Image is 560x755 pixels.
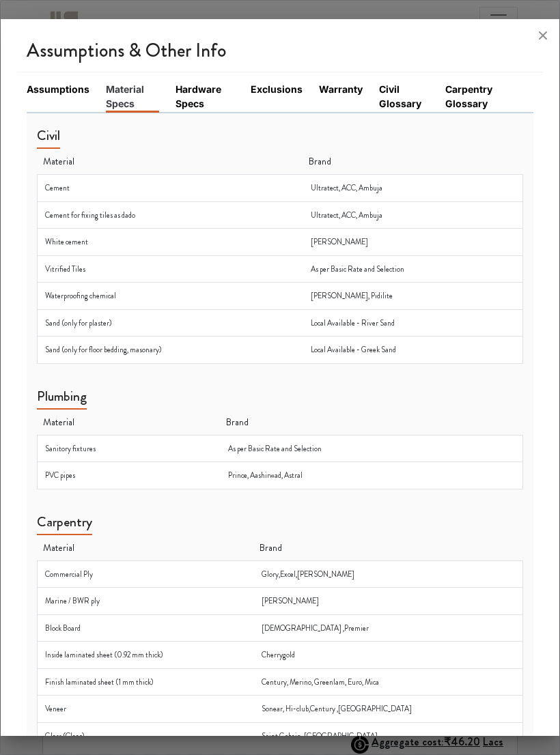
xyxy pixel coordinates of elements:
td: Ultratect, ACC, Ambuja [303,201,522,229]
h5: Plumbing [37,388,87,410]
td: Prince, Aashirwad, Astral [221,462,523,489]
a: Material Specs [106,82,159,113]
a: Civil Glossary [379,82,429,111]
td: PVC pipes [38,462,221,489]
th: Material [38,535,254,561]
td: Cement for fixing tiles as dado [38,201,304,229]
td: White cement [38,229,304,256]
td: As per Basic Rate and Selection [303,255,522,283]
td: Glory,Excel,[PERSON_NAME] [254,560,523,588]
td: Waterproofing chemical [38,283,304,310]
td: [PERSON_NAME] [303,229,522,256]
td: Ultratect, ACC, Ambuja [303,175,522,202]
td: Sand (only for floor bedding, masonary) [38,337,304,364]
td: Glass (Clear) [38,722,254,750]
td: Commercial Ply [38,560,254,588]
td: [DEMOGRAPHIC_DATA] ,Premier [254,614,523,642]
td: Sonear, Hi-club,Century ,[GEOGRAPHIC_DATA] [254,696,523,723]
a: Exclusions [251,82,303,96]
td: Cherrygold [254,642,523,669]
td: Sanitory fixtures [38,435,221,462]
td: Marine / BWR ply [38,588,254,615]
td: As per Basic Rate and Selection [221,435,523,462]
td: Block Board [38,614,254,642]
a: Carpentry Glossary [445,82,517,111]
td: Vitrified Tiles [38,255,304,283]
td: Veneer [38,696,254,723]
td: Cement [38,175,304,202]
td: Local Available - River Sand [303,309,522,337]
td: Sand (only for plaster) [38,309,304,337]
td: [PERSON_NAME] [254,588,523,615]
th: Brand [221,410,523,436]
th: Brand [254,535,523,561]
th: Material [38,149,304,175]
td: Saint Gobain, [GEOGRAPHIC_DATA] [254,722,523,750]
td: Century, Merino, Greenlam, Euro, Mica [254,668,523,696]
h5: Carpentry [37,514,92,535]
td: Inside laminated sheet (0.92 mm thick) [38,642,254,669]
td: Finish laminated sheet (1 mm thick) [38,668,254,696]
td: [PERSON_NAME], Pidilite [303,283,522,310]
h5: Civil [37,128,60,149]
td: Local Available - Greek Sand [303,337,522,364]
a: Assumptions [27,82,89,96]
a: Hardware Specs [176,82,235,111]
a: Warranty [319,82,363,96]
th: Brand [303,149,522,175]
th: Material [38,410,221,436]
